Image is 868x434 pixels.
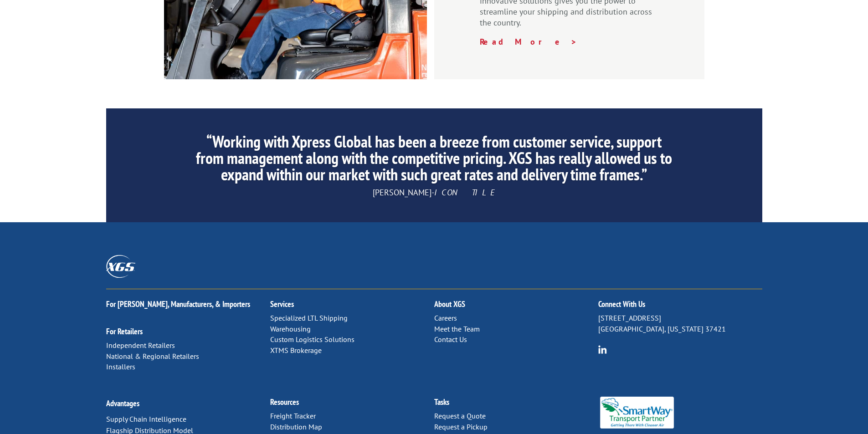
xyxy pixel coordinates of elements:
a: Contact Us [434,335,467,344]
a: Distribution Map [270,422,322,431]
h2: Tasks [434,398,598,411]
a: Resources [270,397,299,407]
img: Smartway_Logo [598,397,676,429]
span: [PERSON_NAME] [373,187,431,198]
img: group-6 [598,345,607,354]
a: Advantages [106,398,139,408]
p: [STREET_ADDRESS] [GEOGRAPHIC_DATA], [US_STATE] 37421 [598,313,762,335]
a: About XGS [434,299,465,309]
a: Freight Tracker [270,411,316,420]
img: XGS_Logos_ALL_2024_All_White [106,255,135,277]
a: Read More > [480,36,577,47]
a: Services [270,299,294,309]
a: Installers [106,362,135,371]
span: ICON TILE [434,187,496,198]
a: Warehousing [270,324,311,333]
a: Specialized LTL Shipping [270,313,348,322]
h2: Connect With Us [598,300,762,313]
a: For [PERSON_NAME], Manufacturers, & Importers [106,299,250,309]
span: - [431,187,434,198]
a: For Retailers [106,326,143,337]
a: National & Regional Retailers [106,352,199,361]
a: Request a Quote [434,411,486,420]
a: XTMS Brokerage [270,346,322,355]
a: Careers [434,313,457,322]
a: Independent Retailers [106,341,175,350]
a: Meet the Team [434,324,480,333]
a: Supply Chain Intelligence [106,414,186,424]
a: Request a Pickup [434,422,488,431]
h2: “Working with Xpress Global has been a breeze from customer service, support from management alon... [191,133,676,187]
a: Custom Logistics Solutions [270,335,354,344]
